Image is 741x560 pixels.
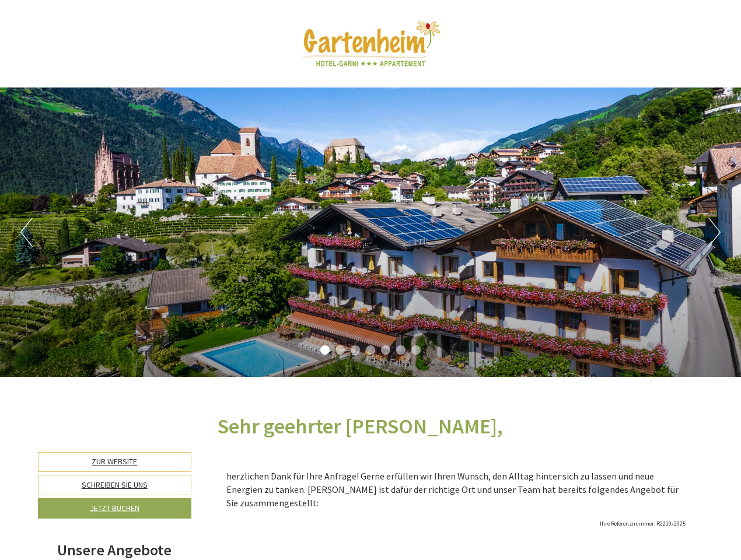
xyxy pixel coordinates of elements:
span: Ihre Referenznummer: R2219/2025 [600,520,686,527]
a: Zur Website [38,452,191,472]
a: Jetzt buchen [38,498,191,519]
h1: Sehr geehrter [PERSON_NAME], [218,415,503,438]
p: herzlichen Dank für Ihre Anfrage! Gerne erfüllen wir Ihren Wunsch, den Alltag hinter sich zu lass... [226,470,686,510]
a: Schreiben Sie uns [38,475,191,495]
button: Previous [20,218,33,247]
button: Next [708,218,721,247]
